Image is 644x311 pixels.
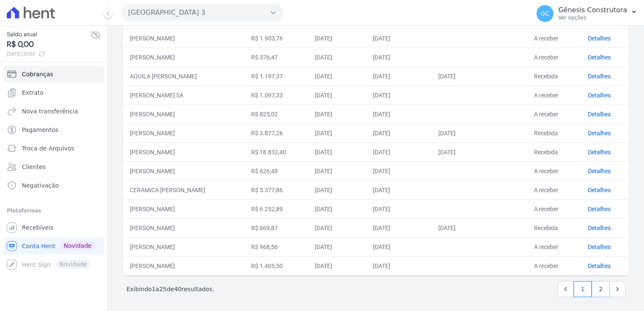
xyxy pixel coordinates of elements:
a: Detalhes [588,263,611,269]
td: R$ 825,02 [244,105,308,123]
td: [PERSON_NAME] [123,142,244,161]
span: Recebíveis [22,223,54,232]
span: Extrato [22,88,43,97]
td: [DATE] [308,29,366,48]
td: [DATE] [432,142,527,161]
td: [DATE] [366,123,432,142]
td: A receber [527,199,581,218]
td: [DATE] [366,67,432,86]
span: Clientes [22,163,46,171]
span: Nova transferência [22,107,78,115]
a: Detalhes [588,73,611,80]
span: Saldo atual [7,30,91,39]
td: R$ 1.903,76 [244,29,308,48]
a: Detalhes [588,54,611,61]
td: Recebida [527,67,581,86]
p: Gênesis Construtora [558,6,627,14]
td: [DATE] [366,199,432,218]
td: A receber [527,256,581,275]
span: Conta Hent [22,242,55,250]
button: [GEOGRAPHIC_DATA] 3 [121,4,283,21]
span: [DATE] 10:53 [7,50,91,58]
td: A receber [527,29,581,48]
span: Cobranças [22,70,53,78]
a: Detalhes [588,130,611,137]
td: [PERSON_NAME] [123,161,244,180]
td: [DATE] [366,29,432,48]
span: R$ 0,00 [7,39,91,50]
td: Recebida [527,142,581,161]
a: Extrato [3,84,104,101]
a: Conta Hent Novidade [3,238,104,255]
a: Detalhes [588,244,611,250]
td: [PERSON_NAME] [123,256,244,275]
td: AQUILA [PERSON_NAME] [123,67,244,86]
td: [PERSON_NAME] [123,123,244,142]
div: Plataformas [7,206,101,216]
a: Recebíveis [3,219,104,236]
button: GC Gênesis Construtora Ver opções [530,2,644,25]
a: Pagamentos [3,121,104,138]
a: 1 [574,281,592,297]
td: [DATE] [366,218,432,237]
td: [DATE] [366,86,432,105]
td: [PERSON_NAME] [123,48,244,67]
nav: Sidebar [7,66,101,273]
td: [DATE] [308,142,366,161]
td: [DATE] [308,199,366,218]
td: [DATE] [308,48,366,67]
td: [DATE] [366,105,432,123]
span: 25 [159,286,167,292]
td: A receber [527,105,581,123]
td: [PERSON_NAME] SA [123,86,244,105]
a: 2 [592,281,610,297]
p: Exibindo a de resultados. [126,285,214,293]
td: [PERSON_NAME] [123,29,244,48]
td: A receber [527,86,581,105]
span: Negativação [22,181,59,190]
td: [DATE] [308,86,366,105]
td: [DATE] [308,105,366,123]
td: [DATE] [308,161,366,180]
td: CERAMICA [PERSON_NAME] [123,180,244,199]
td: [DATE] [366,48,432,67]
td: [DATE] [366,161,432,180]
a: Troca de Arquivos [3,140,104,157]
td: R$ 3.877,26 [244,123,308,142]
td: R$ 5.377,86 [244,180,308,199]
td: Recebida [527,218,581,237]
span: 40 [174,286,182,292]
td: [DATE] [366,256,432,275]
a: Nova transferência [3,103,104,120]
td: [PERSON_NAME] [123,105,244,123]
a: Detalhes [588,187,611,193]
a: Detalhes [588,206,611,212]
td: [DATE] [308,218,366,237]
td: R$ 1.197,37 [244,67,308,86]
a: Detalhes [588,35,611,42]
td: R$ 626,48 [244,161,308,180]
td: R$ 1.097,33 [244,86,308,105]
td: [DATE] [366,237,432,256]
td: [DATE] [432,123,527,142]
td: [DATE] [308,67,366,86]
td: Recebida [527,123,581,142]
a: Detalhes [588,168,611,174]
td: A receber [527,237,581,256]
span: 1 [152,286,156,292]
td: R$ 18.832,40 [244,142,308,161]
td: R$ 1.405,50 [244,256,308,275]
td: [DATE] [366,142,432,161]
td: [DATE] [432,218,527,237]
span: GC [540,11,549,16]
td: [DATE] [432,67,527,86]
span: Novidade [60,241,95,250]
td: A receber [527,48,581,67]
a: Cobranças [3,66,104,83]
a: Previous [558,281,574,297]
td: R$ 669,87 [244,218,308,237]
td: A receber [527,161,581,180]
td: [DATE] [308,180,366,199]
a: Detalhes [588,225,611,231]
span: Pagamentos [22,126,58,134]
